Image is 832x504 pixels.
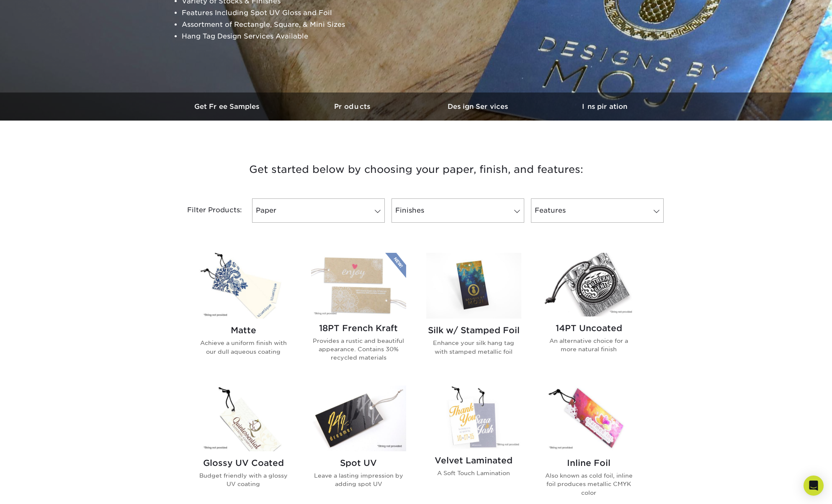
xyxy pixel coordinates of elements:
h3: Get Free Samples [165,103,291,111]
a: Design Services [416,93,542,121]
p: A Soft Touch Lamination [426,469,521,477]
div: Open Intercom Messenger [804,476,824,496]
h3: Get started below by choosing your paper, finish, and features: [171,151,661,188]
a: Products [291,93,416,121]
a: Paper [252,198,385,223]
a: Finishes [392,198,524,223]
h3: Design Services [416,103,542,111]
li: Hang Tag Design Services Available [182,31,384,42]
img: 14PT Uncoated Hang Tags [541,253,636,316]
img: Silk w/ Stamped Foil Hang Tags [426,253,521,319]
p: Achieve a uniform finish with our dull aqueous coating [196,339,291,356]
img: Inline Foil Hang Tags [541,386,636,451]
img: 18PT French Kraft Hang Tags [311,253,406,316]
h2: Glossy UV Coated [196,458,291,468]
h2: 14PT Uncoated [541,323,636,333]
p: Provides a rustic and beautiful appearance. Contains 30% recycled materials [311,337,406,362]
a: Get Free Samples [165,93,291,121]
a: Silk w/ Stamped Foil Hang Tags Silk w/ Stamped Foil Enhance your silk hang tag with stamped metal... [426,253,521,375]
p: An alternative choice for a more natural finish [541,337,636,354]
a: 14PT Uncoated Hang Tags 14PT Uncoated An alternative choice for a more natural finish [541,253,636,375]
a: Features [531,198,664,223]
div: Filter Products: [165,198,249,223]
h2: Spot UV [311,458,406,468]
li: Features Including Spot UV Gloss and Foil [182,7,384,19]
p: Enhance your silk hang tag with stamped metallic foil [426,339,521,356]
a: Inspiration [542,93,667,121]
p: Budget friendly with a glossy UV coating [196,471,291,489]
li: Assortment of Rectangle, Square, & Mini Sizes [182,19,384,31]
h2: Silk w/ Stamped Foil [426,325,521,335]
img: Spot UV Hang Tags [311,386,406,451]
h2: Velvet Laminated [426,455,521,465]
img: New Product [385,253,406,278]
h3: Inspiration [542,103,667,111]
a: 18PT French Kraft Hang Tags 18PT French Kraft Provides a rustic and beautiful appearance. Contain... [311,253,406,375]
p: Leave a lasting impression by adding spot UV [311,471,406,489]
h2: Matte [196,325,291,335]
a: Matte Hang Tags Matte Achieve a uniform finish with our dull aqueous coating [196,253,291,375]
p: Also known as cold foil, inline foil produces metallic CMYK color [541,471,636,497]
img: Velvet Laminated Hang Tags [426,386,521,449]
h2: 18PT French Kraft [311,323,406,333]
img: Matte Hang Tags [196,253,291,319]
img: Glossy UV Coated Hang Tags [196,386,291,451]
h2: Inline Foil [541,458,636,468]
h3: Products [291,103,416,111]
